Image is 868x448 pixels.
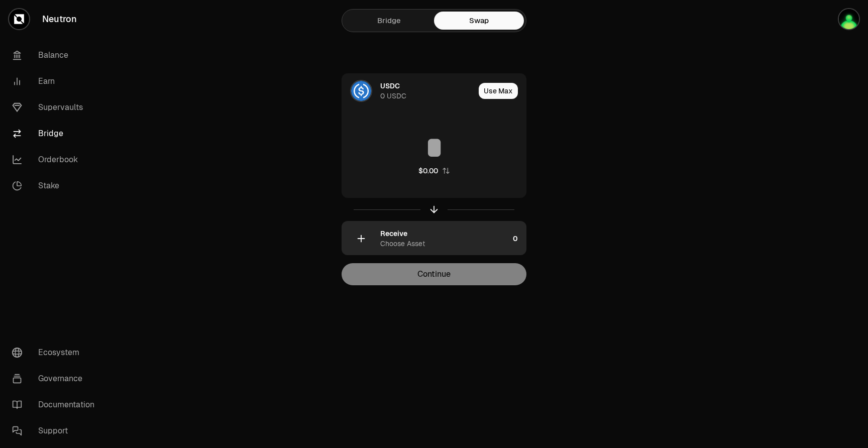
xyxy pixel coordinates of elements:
img: Celestia Vesting Account March 2025 [839,9,859,29]
a: Documentation [4,392,108,418]
a: Swap [434,12,524,30]
a: Orderbook [4,147,108,173]
a: Support [4,418,108,444]
div: $0.00 [418,166,438,176]
a: Ecosystem [4,340,108,366]
a: Supervaults [4,94,108,121]
button: ReceiveChoose Asset0 [342,221,526,256]
div: 0 USDC [380,91,406,101]
a: Bridge [4,121,108,147]
a: Governance [4,366,108,392]
div: USDC [380,81,400,91]
div: Choose Asset [380,239,425,249]
div: Receive [380,229,407,239]
div: ReceiveChoose Asset [342,221,509,256]
a: Stake [4,173,108,199]
a: Bridge [344,12,434,30]
div: USDC LogoUSDC0 USDC [342,74,475,108]
a: Balance [4,42,108,68]
button: $0.00 [418,166,450,176]
div: 0 [513,221,526,256]
a: Earn [4,68,108,94]
img: USDC Logo [351,81,371,101]
button: Use Max [479,83,518,99]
